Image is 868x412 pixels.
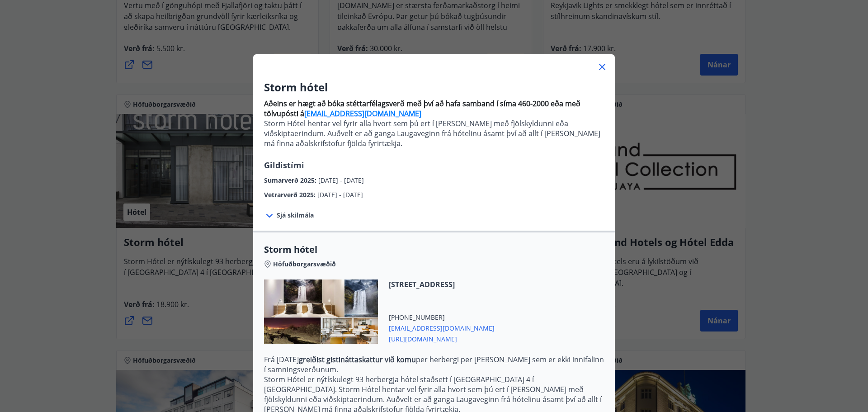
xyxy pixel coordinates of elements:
span: [DATE] - [DATE] [318,176,364,185]
span: [URL][DOMAIN_NAME] [389,333,495,344]
span: [STREET_ADDRESS] [389,279,495,289]
span: [DATE] - [DATE] [317,190,363,199]
p: Storm Hótel hentar vel fyrir alla hvort sem þú ert í [PERSON_NAME] með fjölskyldunni eða viðskipt... [264,118,604,148]
span: Vetrarverð 2025 : [264,190,317,199]
span: Höfuðborgarsvæðið [273,260,336,269]
strong: Aðeins er hægt að bóka stéttarfélagsverð með því að hafa samband í síma 460-2000 eða með tölvupós... [264,99,580,118]
span: Sumarverð 2025 : [264,176,318,185]
a: [EMAIL_ADDRESS][DOMAIN_NAME] [304,109,421,118]
span: Storm hótel [264,243,604,256]
strong: greiðist gistináttaskattur við komu [299,355,416,365]
p: Frá [DATE] per herbergi per [PERSON_NAME] sem er ekki innifalinn í samningsverðunum. [264,355,604,374]
h3: Storm hótel [264,80,604,95]
span: Gildistími [264,160,304,170]
span: [PHONE_NUMBER] [389,313,495,322]
span: [EMAIL_ADDRESS][DOMAIN_NAME] [389,322,495,333]
span: Sjá skilmála [277,211,314,220]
